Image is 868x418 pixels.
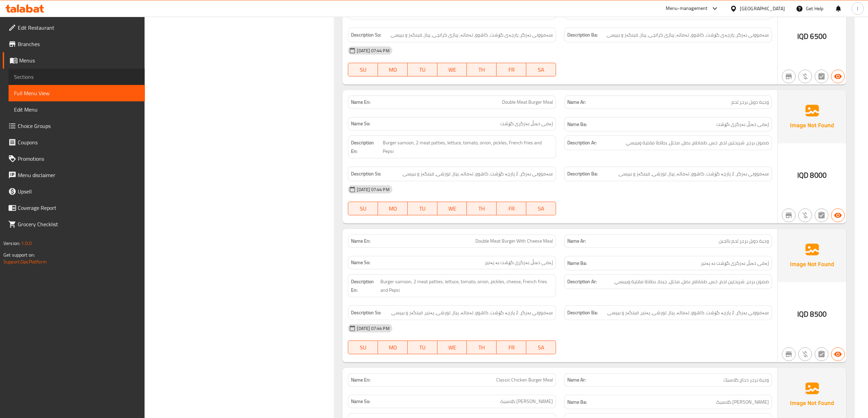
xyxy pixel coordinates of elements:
button: Purchased item [798,208,812,222]
strong: Description En: [351,139,381,155]
span: [DATE] 07:44 PM [354,186,392,193]
span: TU [410,65,435,75]
span: WE [440,343,464,352]
button: MO [378,63,408,76]
span: FR [499,204,524,214]
button: TH [467,202,497,215]
span: SU [351,204,375,214]
strong: Name En: [351,376,370,384]
span: ژەمی دەبڵ بەرگری گۆشت بە پەنیر [485,259,553,266]
span: سەموونی بەرگر، 2 پارچە گۆشت، کاهوو، تەماتە، پیاز، تورشی، پەنیر، فینگەر و بیپسی [607,308,769,317]
a: Choice Groups [3,118,145,134]
a: Edit Menu [9,101,145,118]
span: TU [410,204,435,214]
button: Not branch specific item [782,347,796,361]
a: Upsell [3,183,145,200]
a: Coverage Report [3,200,145,216]
span: Upsell [18,187,139,196]
span: سەموونی بەرگر، 2 پارچە گۆشت، کاهوو، تەماتە، پیاز، تورشی، فینگەر و بیپسی [403,170,553,178]
span: Classic Chicken Burger Meal [496,376,553,384]
span: وجبة برجر دجاج كلاسيك [723,376,769,384]
button: Available [831,208,845,222]
span: TH [470,204,494,214]
span: Choice Groups [18,122,139,130]
span: Edit Menu [14,105,139,114]
button: FR [497,341,526,354]
button: Available [831,70,845,83]
span: Edit Restaurant [18,24,139,32]
a: Branches [3,36,145,52]
span: IQD [797,169,809,182]
span: ژەمی دەبڵ بەرگری گۆشت بە پەنیر [701,259,769,268]
span: سەموونی بەرگر، پارچەی گۆشت، کاهوو، تەماتە، پیازی کرانچی، پیاز، فینگەر و بیپسی [391,31,553,39]
span: MO [381,65,405,75]
span: Coupons [18,138,139,146]
span: TH [470,343,494,352]
button: TH [467,341,497,354]
button: FR [497,63,526,76]
a: Promotions [3,150,145,167]
button: Purchased item [798,70,812,83]
span: 6500 [810,30,827,43]
button: WE [437,202,467,215]
strong: Description Ba: [567,170,598,178]
span: 1.0.0 [21,239,32,248]
span: Sections [14,73,139,81]
button: TH [467,63,497,76]
strong: Description So: [351,31,381,39]
strong: Description En: [351,277,379,294]
button: WE [437,341,467,354]
a: Menu disclaimer [3,167,145,183]
img: Ae5nvW7+0k+MAAAAAElFTkSuQmCC [778,229,846,282]
button: SU [348,341,378,354]
button: WE [437,63,467,76]
strong: Name Ba: [567,259,587,268]
button: TU [408,341,437,354]
a: Grocery Checklist [3,216,145,232]
span: Menu disclaimer [18,171,139,179]
span: سەموونی بەرگر، پارچەی گۆشت، کاهوو، تەماتە، پیازی کرانچی، پیاز، فینگەر و بیپسی [607,31,769,39]
strong: Description Ar: [567,139,597,147]
strong: Name Ar: [567,237,586,245]
img: Ae5nvW7+0k+MAAAAAElFTkSuQmCC [778,90,846,143]
strong: Name Ar: [567,376,586,384]
span: Get support on: [3,250,35,259]
span: IQD [797,30,809,43]
strong: Name Ar: [567,99,586,106]
button: SA [526,63,556,76]
span: SU [351,343,375,352]
button: Purchased item [798,347,812,361]
span: وجبة دوبل برجر لحم [731,99,769,106]
strong: Description Ba: [567,31,598,39]
span: FR [499,343,524,352]
span: Menus [19,56,139,64]
span: Double Meat Burger With Cheese Meal [475,237,553,245]
span: صمون برجر، شريحتين لحم، خس، طماطم، بصل، مخلل، جبنة، بطاطا مقلية وبيبسي [614,277,769,286]
button: SU [348,63,378,76]
span: [PERSON_NAME] کلاسیک [716,398,769,406]
span: [DATE] 07:44 PM [354,325,392,332]
a: Sections [9,69,145,85]
strong: Description Ba: [567,308,598,317]
div: Menu-management [666,4,708,13]
button: FR [497,202,526,215]
span: Branches [18,40,139,48]
a: Edit Restaurant [3,19,145,36]
span: Coverage Report [18,204,139,212]
span: ژەمی دەبڵ بەرگری گۆشت [500,120,553,127]
span: سەموونی بەرگر، 2 پارچە گۆشت، کاهوو، تەماتە، پیاز، تورشی، فینگەر و بیپسی [619,170,769,178]
span: WE [440,204,464,214]
span: l [857,5,858,12]
span: [DATE] 07:44 PM [354,47,392,54]
span: Burger samoon, 2 meat patties, lettuce, tomato, onion, pickles, French fries and Pepsi [383,139,553,155]
strong: Name En: [351,237,370,245]
span: صمون برجر، شريحتين لحم، خس، طماطم، بصل، مخلل، بطاطا مقلية وبيبسي [626,139,769,147]
span: Grocery Checklist [18,220,139,228]
span: 8500 [810,307,827,321]
span: IQD [797,307,809,321]
button: SA [526,341,556,354]
strong: Name En: [351,99,370,106]
strong: Name So: [351,120,370,127]
span: Burger samoon, 2 meat patties, lettuce, tomato, onion, pickles, cheese, French fries and Pepsi [380,277,553,294]
span: TH [470,65,494,75]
